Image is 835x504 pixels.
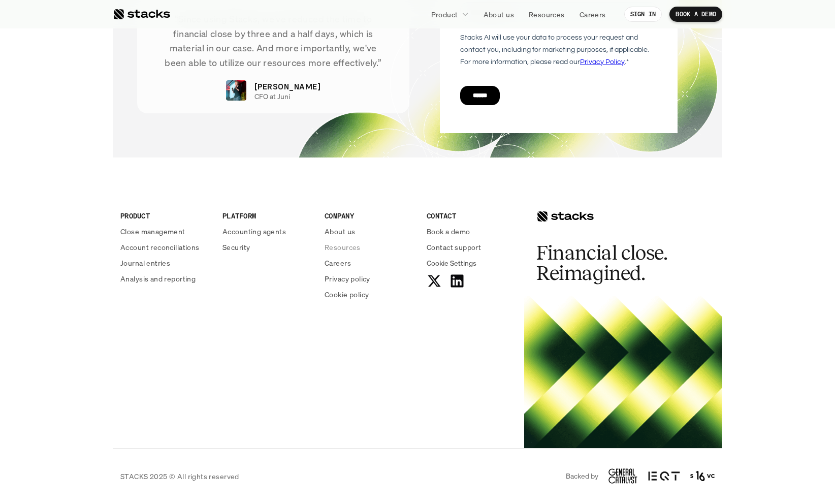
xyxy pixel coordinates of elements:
[325,258,414,268] a: Careers
[222,226,312,237] a: Accounting agents
[427,210,517,221] p: CONTACT
[120,210,210,221] p: PRODUCT
[427,258,476,268] button: Cookie Trigger
[325,242,414,253] a: Resources
[120,242,210,253] a: Account reconciliations
[427,226,517,237] a: Book a demo
[325,226,355,237] p: About us
[222,242,312,253] a: Security
[630,11,656,18] p: SIGN IN
[120,242,200,253] p: Account reconciliations
[325,226,414,237] a: About us
[427,242,481,253] p: Contact support
[120,273,210,284] a: Analysis and reporting
[254,92,290,101] p: CFO at Juni
[120,226,210,237] a: Close management
[254,80,320,92] p: [PERSON_NAME]
[325,242,361,253] p: Resources
[222,226,286,237] p: Accounting agents
[484,9,514,20] p: About us
[427,258,476,268] span: Cookie Settings
[325,273,414,284] a: Privacy policy
[477,5,520,23] a: About us
[669,7,722,22] a: BOOK A DEMO
[120,258,170,268] p: Journal entries
[325,273,370,284] p: Privacy policy
[566,472,598,481] p: Backed by
[427,226,470,237] p: Book a demo
[325,289,369,300] p: Cookie policy
[676,11,716,18] p: BOOK A DEMO
[222,242,250,253] p: Security
[120,235,165,242] a: Privacy Policy
[222,210,312,221] p: PLATFORM
[325,289,414,300] a: Cookie policy
[120,273,196,284] p: Analysis and reporting
[573,5,612,23] a: Careers
[536,243,689,283] h2: Financial close. Reimagined.
[120,258,210,268] a: Journal entries
[120,471,239,482] p: STACKS 2025 © All rights reserved
[523,5,571,23] a: Resources
[529,9,565,20] p: Resources
[325,258,351,268] p: Careers
[580,9,606,20] p: Careers
[325,210,414,221] p: COMPANY
[624,7,662,22] a: SIGN IN
[120,226,185,237] p: Close management
[152,12,394,70] p: “Since using Stacks, we've reduced the time to financial close by three and a half days, which is...
[427,242,517,253] a: Contact support
[431,9,458,20] p: Product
